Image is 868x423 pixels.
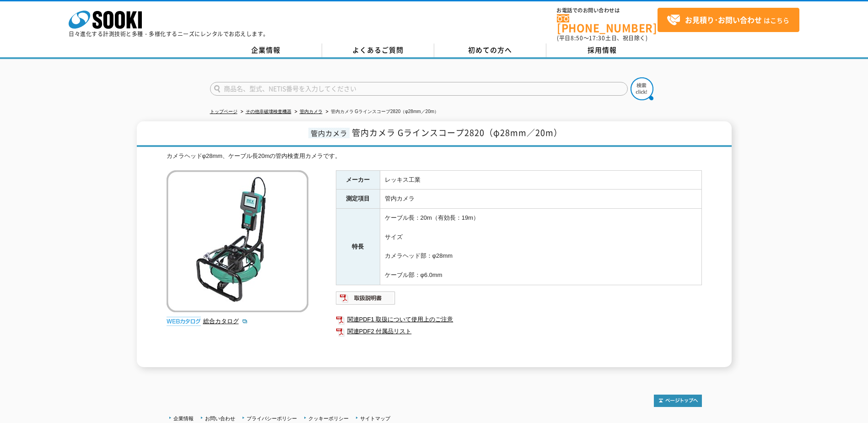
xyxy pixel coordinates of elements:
input: 商品名、型式、NETIS番号を入力してください [210,82,628,96]
a: トップページ [210,109,237,114]
th: 特長 [336,209,380,285]
a: お見積り･お問い合わせはこちら [658,8,799,32]
div: カメラヘッドφ28mm、ケーブル長20mの管内検査用カメラです。 [167,152,702,161]
span: 8:50 [571,34,583,42]
a: 企業情報 [173,416,194,421]
span: 初めての方へ [468,45,512,55]
a: プライバシーポリシー [247,416,297,421]
a: 採用情報 [546,43,658,57]
a: お問い合わせ [205,416,235,421]
td: 管内カメラ [380,190,701,209]
a: 総合カタログ [203,318,248,325]
a: サイトマップ [360,416,390,421]
a: [PHONE_NUMBER] [557,14,658,33]
a: 関連PDF1 取扱について使用上のご注意 [336,314,702,325]
span: お電話でのお問い合わせは [557,8,658,13]
th: 測定項目 [336,190,380,209]
span: 管内カメラ [308,128,350,138]
th: メーカー [336,170,380,190]
img: webカタログ [167,317,201,326]
span: 管内カメラ Gラインスコープ2820（φ28mm／20m） [352,126,562,139]
span: はこちら [667,13,789,27]
td: レッキス工業 [380,170,701,190]
span: (平日 ～ 土日、祝日除く) [557,34,647,42]
img: 管内カメラ Gラインスコープ2820（φ28mm／20m） [167,170,308,312]
strong: お見積り･お問い合わせ [685,14,762,25]
a: 管内カメラ [300,109,323,114]
a: 企業情報 [210,43,322,57]
img: 取扱説明書 [336,291,396,305]
a: 取扱説明書 [336,297,396,304]
span: 17:30 [589,34,605,42]
a: その他非破壊検査機器 [246,109,291,114]
li: 管内カメラ Gラインスコープ2820（φ28mm／20m） [324,107,439,117]
a: よくあるご質問 [322,43,434,57]
td: ケーブル長：20m（有効長：19m） サイズ カメラヘッド部：φ28mm ケーブル部：φ6.0mm [380,209,701,285]
a: クッキーポリシー [308,416,349,421]
a: 関連PDF2 付属品リスト [336,325,702,337]
p: 日々進化する計測技術と多種・多様化するニーズにレンタルでお応えします。 [69,31,269,37]
img: btn_search.png [631,77,653,100]
img: トップページへ [654,395,702,407]
a: 初めての方へ [434,43,546,57]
